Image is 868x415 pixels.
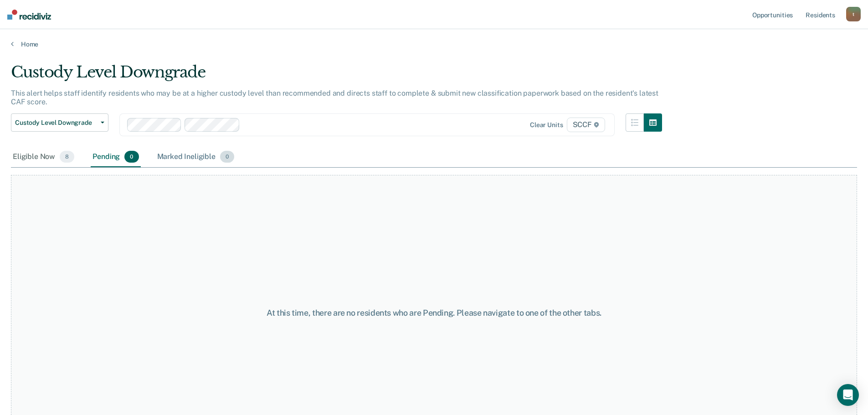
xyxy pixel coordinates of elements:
div: At this time, there are no residents who are Pending. Please navigate to one of the other tabs. [223,308,646,318]
p: This alert helps staff identify residents who may be at a higher custody level than recommended a... [11,89,658,106]
img: Recidiviz [7,10,51,20]
span: SCCF [567,118,605,132]
span: 8 [60,151,74,163]
div: Custody Level Downgrade [11,63,662,89]
button: t [846,7,861,21]
div: Marked Ineligible0 [155,147,236,167]
div: Clear units [530,121,563,129]
div: Pending0 [91,147,140,167]
button: Custody Level Downgrade [11,113,108,132]
a: Home [11,40,857,48]
span: 0 [124,151,139,163]
div: Eligible Now8 [11,147,76,167]
span: Custody Level Downgrade [15,119,97,127]
div: Open Intercom Messenger [837,384,859,406]
span: 0 [220,151,234,163]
